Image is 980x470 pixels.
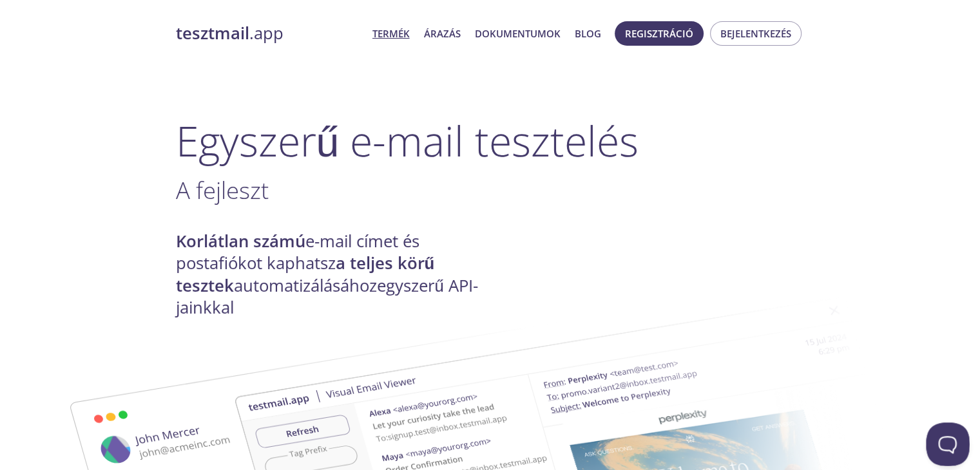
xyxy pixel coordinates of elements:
[475,25,561,42] a: Dokumentumok
[176,23,362,44] a: tesztmail.app
[176,112,639,169] font: Egyszerű e-mail tesztelés
[176,230,419,274] font: e-mail címet és postafiókot kaphatsz
[249,22,283,44] font: .app
[720,27,791,40] font: Bejelentkezés
[615,21,704,46] button: Regisztráció
[710,21,802,46] button: Bejelentkezés
[926,422,970,466] iframe: Segítség a felderítő jelzőnek - Nyitva
[176,174,269,206] span: A fejleszt
[234,274,377,297] font: automatizálásához
[424,27,461,40] font: Árazás
[176,22,249,44] font: tesztmail
[625,27,693,40] font: Regisztráció
[176,252,435,296] font: a teljes körű tesztek
[575,27,601,40] font: Blog
[475,27,561,40] font: Dokumentumok
[372,25,410,42] a: Termék
[575,25,601,42] a: Blog
[372,27,410,40] font: Termék
[176,274,478,319] font: egyszerű API-jainkkal
[424,25,461,42] a: Árazás
[176,230,305,252] font: Korlátlan számú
